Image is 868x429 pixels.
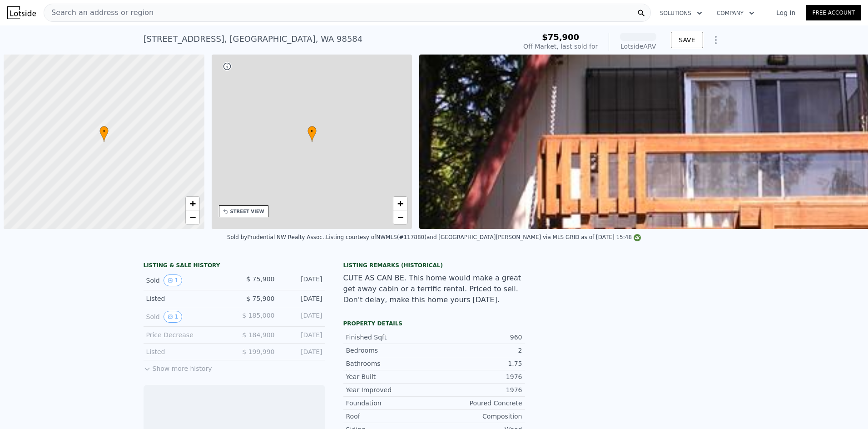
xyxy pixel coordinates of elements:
div: [DATE] [282,330,322,339]
div: Property details [343,320,525,327]
button: Show Options [707,31,725,49]
div: LISTING & SALE HISTORY [144,262,325,271]
a: Zoom out [393,210,407,224]
span: + [397,198,403,209]
div: 1.75 [434,359,522,368]
button: View historical data [164,274,183,286]
a: Log In [765,8,806,17]
button: Solutions [653,5,709,21]
div: Roof [346,412,434,421]
div: Poured Concrete [434,399,522,408]
div: [DATE] [282,347,322,356]
div: 960 [434,333,522,342]
button: Company [709,5,762,21]
div: 1976 [434,372,522,381]
span: − [397,211,403,223]
div: STREET VIEW [230,208,264,215]
span: $ 75,900 [246,295,274,302]
div: Listed [146,294,227,303]
img: Lotside [7,6,36,19]
div: • [99,126,109,142]
div: Sold by Prudential NW Realty Assoc. . [227,234,326,240]
a: Zoom in [393,197,407,210]
div: Composition [434,412,522,421]
div: Price Decrease [146,330,227,339]
div: Listed [146,347,227,356]
a: Free Account [806,5,861,20]
div: Foundation [346,399,434,408]
div: Sold [146,274,227,286]
img: NWMLS Logo [634,234,641,241]
span: $ 185,000 [242,312,274,319]
div: [DATE] [282,274,322,286]
div: Lotside ARV [620,42,656,51]
div: Listing Remarks (Historical) [343,262,525,269]
span: • [308,127,317,135]
div: Finished Sqft [346,333,434,342]
span: $ 199,990 [242,348,274,355]
div: Bedrooms [346,346,434,355]
div: [DATE] [282,311,322,323]
div: [DATE] [282,294,322,303]
div: 1976 [434,385,522,394]
button: SAVE [671,32,703,48]
div: [STREET_ADDRESS] , [GEOGRAPHIC_DATA] , WA 98584 [144,33,363,45]
a: Zoom out [186,210,199,224]
button: Show more history [144,360,212,373]
span: − [189,211,195,223]
div: 2 [434,346,522,355]
span: $ 75,900 [246,275,274,283]
span: Search an address or region [44,7,154,18]
div: Off Market, last sold for [523,42,598,51]
div: Year Built [346,372,434,381]
div: • [308,126,317,142]
span: • [99,127,109,135]
span: $75,900 [542,32,579,42]
div: Year Improved [346,385,434,394]
span: $ 184,900 [242,331,274,339]
a: Zoom in [186,197,199,210]
button: View historical data [164,311,183,323]
div: CUTE AS CAN BE. This home would make a great get away cabin or a terrific rental. Priced to sell.... [343,273,525,305]
div: Sold [146,311,227,323]
div: Bathrooms [346,359,434,368]
span: + [189,198,195,209]
div: Listing courtesy of NWMLS (#117880) and [GEOGRAPHIC_DATA][PERSON_NAME] via MLS GRID as of [DATE] ... [326,234,641,240]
